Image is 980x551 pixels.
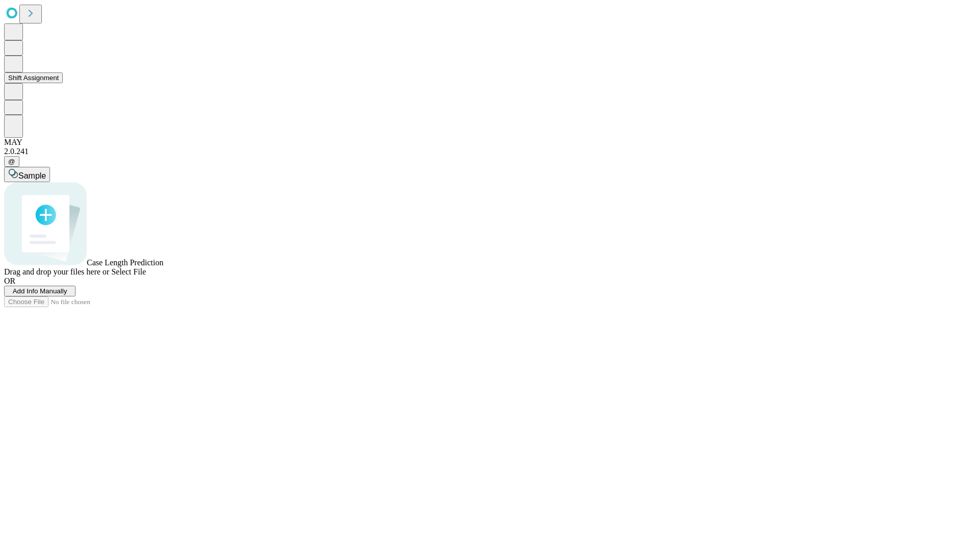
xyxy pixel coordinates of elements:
[4,138,976,147] div: MAY
[4,277,15,285] span: OR
[8,158,15,165] span: @
[4,147,976,156] div: 2.0.241
[87,258,163,267] span: Case Length Prediction
[4,167,50,182] button: Sample
[4,267,109,276] span: Drag and drop your files here or
[18,171,46,180] span: Sample
[111,267,146,276] span: Select File
[4,156,19,167] button: @
[4,72,63,83] button: Shift Assignment
[4,286,76,296] button: Add Info Manually
[13,287,67,295] span: Add Info Manually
